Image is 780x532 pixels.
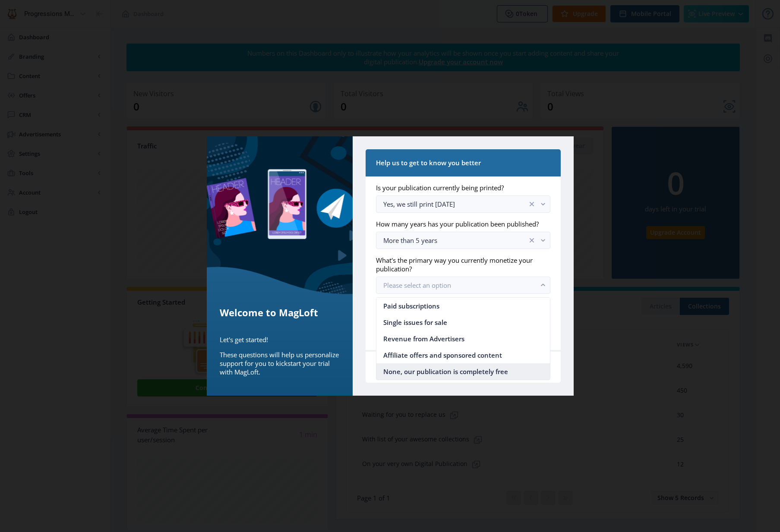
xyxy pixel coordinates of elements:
[376,256,543,273] label: What's the primary way you currently monetize your publication?
[383,301,439,311] span: Paid subscriptions
[220,350,340,376] p: These questions will help us personalize support for you to kickstart your trial with MagLoft.
[383,366,508,377] span: None, our publication is completely free
[376,277,550,294] button: Please select an option
[383,334,464,344] span: Revenue from Advertisers
[527,236,536,245] nb-icon: clear
[376,220,543,228] label: How many years has your publication been published?
[383,235,527,246] div: More than 5 years
[383,199,527,209] div: Yes, we still print [DATE]
[527,200,536,208] nb-icon: clear
[383,317,447,327] span: Single issues for sale
[366,149,560,176] nb-card-header: Help us to get to know you better
[220,305,340,319] h5: Welcome to MagLoft
[376,183,543,192] label: Is your publication currently being printed?
[383,350,502,360] span: Affiliate offers and sponsored content
[220,335,340,344] p: Let's get started!
[376,195,550,213] button: Yes, we still print [DATE]clear
[383,281,451,290] span: Please select an option
[376,232,550,249] button: More than 5 yearsclear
